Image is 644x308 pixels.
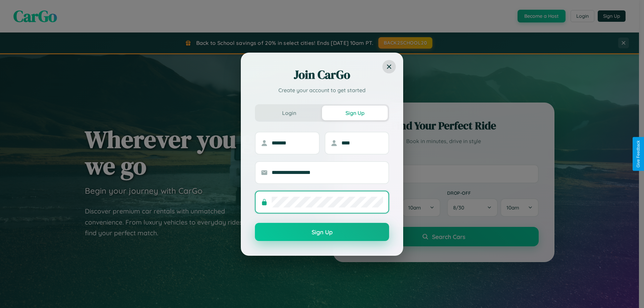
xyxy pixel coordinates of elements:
[256,106,322,120] button: Login
[255,223,389,241] button: Sign Up
[255,86,389,94] p: Create your account to get started
[636,140,641,168] div: Give Feedback
[322,106,388,120] button: Sign Up
[255,67,389,83] h2: Join CarGo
